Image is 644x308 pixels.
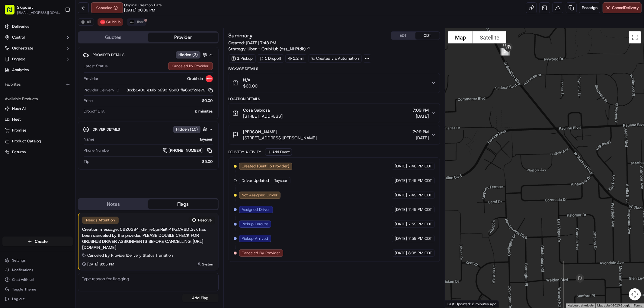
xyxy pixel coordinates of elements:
img: Nash [6,6,18,18]
span: Price [84,98,93,103]
span: Log out [12,297,24,301]
button: [PERSON_NAME][STREET_ADDRESS][PERSON_NAME]7:29 PM[DATE] [229,125,440,144]
span: Product Catalog [12,138,41,144]
span: Notifications [12,268,33,272]
div: 📗 [6,88,11,93]
span: Control [12,35,25,40]
div: Delivery Activity [229,150,261,154]
span: Latest Status [84,63,107,69]
span: Cosa Sabrosa [243,107,270,113]
a: Deliveries [2,22,73,31]
button: Skipcart[EMAIL_ADDRESS][DOMAIN_NAME] [2,2,62,17]
a: Promise [5,128,70,133]
span: Cancel Delivery [612,5,639,11]
span: [DATE] [395,178,407,183]
button: Toggle fullscreen view [629,31,641,43]
span: [DATE] 8:05 PM [87,262,114,267]
span: Grubhub [187,76,203,81]
div: 1.2 mi [285,54,307,63]
span: 7:48 PM CDT [408,164,432,169]
span: Provider Delivery ID [84,87,119,93]
a: [PHONE_NUMBER] [163,147,213,154]
span: Canceled By Provider | Delivery Status Transition [87,253,173,258]
button: Flags [148,199,218,209]
div: Canceled [91,2,123,13]
div: Strategy: [229,46,310,52]
div: We're available if you need us! [21,64,76,68]
button: [EMAIL_ADDRESS][DOMAIN_NAME] [17,10,60,15]
button: Grubhub [98,18,123,26]
div: 💻 [51,88,56,93]
span: 7:59 PM CDT [408,221,432,227]
a: Analytics [2,65,73,75]
span: Not Assigned Driver [242,192,278,198]
span: [DATE] [412,113,429,119]
span: Chat with us! [12,277,34,282]
button: Engage [2,54,73,64]
button: CDT [415,32,440,40]
span: Original Creation Date [124,3,162,8]
span: Settings [12,258,26,263]
span: Skipcart [17,4,33,10]
button: Notes [78,199,148,209]
button: Chat with us! [2,275,73,284]
button: Provider [148,33,218,42]
span: Created (Sent To Provider) [242,164,290,169]
div: Last Updated: 2 minutes ago [445,300,499,308]
span: [DATE] [395,221,407,227]
span: Nash AI [12,106,26,111]
input: Got a question? Start typing here... [16,39,109,45]
button: Uber [127,18,146,26]
span: [DATE] [395,236,407,241]
button: Provider DetailsHidden (3) [83,50,213,60]
button: Cosa Sabrosa[STREET_ADDRESS]7:09 PM[DATE] [229,103,440,123]
img: 1736555255976-a54dd68f-1ca7-489b-9aae-adbdc363a1c4 [6,58,17,68]
span: [DATE] [412,135,429,141]
button: Toggle Theme [2,285,73,294]
span: [DATE] [395,192,407,198]
span: Dropoff ETA [84,109,105,114]
a: Uber + GrubHub (dss_NHPfdk) [248,46,310,52]
div: Start new chat [21,58,99,64]
button: Start new chat [103,59,110,67]
span: Canceled By Provider [242,250,280,256]
a: 💻API Documentation [49,85,99,96]
button: Resolve [189,217,215,224]
button: All [78,18,94,26]
div: 1 Pickup [229,54,256,63]
span: Toggle Theme [12,287,36,292]
a: Created via Automation [309,54,362,63]
span: System [202,262,215,267]
span: Assigned Driver [242,207,270,212]
button: Add Flag [182,294,219,302]
a: Nash AI [5,106,70,111]
span: Pickup Enroute [242,221,268,227]
span: Hidden ( 10 ) [176,127,198,132]
button: Map camera controls [629,288,641,300]
button: Nash AI [2,104,73,113]
span: [DATE] [395,250,407,256]
span: [STREET_ADDRESS][PERSON_NAME] [243,135,317,141]
span: [PHONE_NUMBER] [169,148,203,153]
p: Welcome 👋 [6,24,110,34]
span: 7:49 PM CDT [408,192,432,198]
span: Create [35,238,48,244]
span: Orchestrate [12,46,33,51]
a: 📗Knowledge Base [4,85,49,96]
img: 5e692f75ce7d37001a5d71f1 [206,75,213,82]
span: 7:59 PM CDT [408,236,432,241]
span: [DATE] [395,164,407,169]
span: $60.00 [243,83,258,89]
span: Hidden ( 3 ) [178,52,198,58]
a: Fleet [5,117,70,122]
button: Add Event [265,148,292,156]
span: API Documentation [57,87,97,94]
div: Package Details [229,66,440,71]
span: 7:49 PM CDT [408,207,432,212]
span: N/A [243,77,258,83]
img: Google [447,300,466,308]
span: Provider [84,76,98,81]
div: Creation message: 5220384_dlv_ie5pnRiiKr4tKsCV6DtSvk has been canceled by the provider. PLEASE DO... [82,226,215,250]
span: Knowledge Base [12,87,46,94]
